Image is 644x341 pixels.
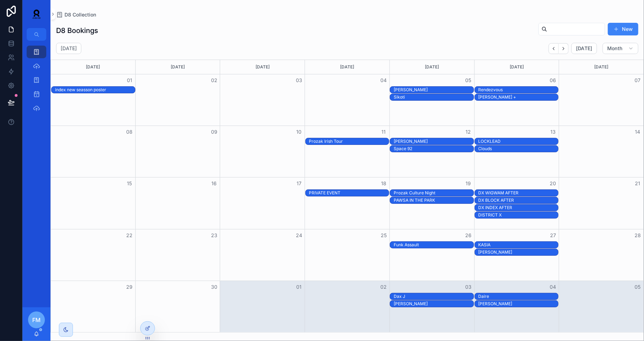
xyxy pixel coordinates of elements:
div: Sikoti [394,94,474,100]
div: KASIA [479,242,558,248]
div: Omar + [479,94,558,100]
div: Prozak Irish Tour [309,138,389,145]
button: 30 [210,283,218,291]
button: 11 [379,128,388,136]
div: index new seasson poster [55,87,135,93]
button: 24 [295,231,303,240]
div: Dax J [394,293,474,300]
div: Prozak Culture Night [394,190,474,196]
button: 16 [210,179,218,188]
button: 18 [379,179,388,188]
button: 01 [126,76,134,85]
button: 04 [549,283,557,291]
button: 10 [295,128,303,136]
button: 03 [464,283,473,291]
button: 14 [633,128,642,136]
div: [DATE] [476,60,558,74]
button: 01 [295,283,303,291]
div: Month View [50,60,644,333]
button: 29 [126,283,134,291]
span: D8 Collection [65,11,96,18]
div: scrollable content [22,41,50,123]
div: KASIA [479,242,558,248]
div: DX INDEX AFTER [479,205,558,210]
div: PAWSA IN THE PARK [394,197,474,203]
button: 05 [464,76,473,85]
div: [PERSON_NAME] [394,301,474,307]
button: 07 [633,76,642,85]
div: Daire [479,293,558,300]
button: 21 [633,179,642,188]
div: [PERSON_NAME] [394,87,474,93]
span: Month [607,45,623,52]
div: [DATE] [560,60,643,74]
div: Prozak Culture Night [394,190,474,196]
button: Next [559,43,569,54]
div: LOCKLEAD [479,139,558,144]
button: 09 [210,128,218,136]
button: 25 [379,231,388,240]
div: Yousuke Yukimatsu [479,301,558,307]
button: 22 [126,231,134,240]
button: New [608,23,638,35]
div: index new seasson poster [55,87,135,93]
div: Dax J [394,294,474,299]
button: 15 [126,179,134,188]
div: Space 92 [394,146,474,152]
div: Sikoti [394,94,474,100]
button: 26 [464,231,473,240]
div: [PERSON_NAME] [479,249,558,255]
div: Prozak Irish Tour [309,139,389,144]
div: LOCKLEAD [479,138,558,145]
img: App logo [28,8,45,20]
button: 02 [379,283,388,291]
button: 17 [295,179,303,188]
span: FM [32,316,41,324]
div: Funk Assault [394,242,474,248]
div: Rendezvous [479,87,558,93]
button: 27 [549,231,557,240]
div: Clouds [479,146,558,152]
button: 13 [549,128,557,136]
button: 06 [549,76,557,85]
div: [DATE] [221,60,304,74]
div: Paul Van Dyk [394,301,474,307]
button: 19 [464,179,473,188]
div: Funk Assault [394,242,474,248]
div: DISTRICT X [479,212,558,218]
div: [PERSON_NAME] [394,139,474,144]
div: DX WIGWAM AFTER [479,190,558,196]
div: [DATE] [137,60,219,74]
div: [DATE] [52,60,134,74]
div: PRIVATE EVENT [309,190,389,196]
div: DISTRICT X [479,212,558,218]
h2: [DATE] [61,45,77,52]
div: Fatima Hajji [394,87,474,93]
div: DX WIGWAM AFTER [479,190,558,196]
div: DX BLOCK AFTER [479,198,558,203]
button: Month [603,43,638,54]
button: Back [549,43,559,54]
button: 02 [210,76,218,85]
div: [PERSON_NAME] [479,301,558,307]
div: PRIVATE EVENT [309,190,389,196]
button: [DATE] [571,43,597,54]
div: PAWSA IN THE PARK [394,198,474,203]
div: Daire [479,294,558,299]
div: Dom Whiting [479,249,558,255]
a: D8 Collection [56,11,96,18]
div: DX INDEX AFTER [479,205,558,211]
div: [DATE] [391,60,473,74]
div: Clouds [479,146,558,152]
div: DX BLOCK AFTER [479,197,558,203]
div: SOSA [394,138,474,145]
button: 20 [549,179,557,188]
button: 12 [464,128,473,136]
div: [PERSON_NAME] + [479,94,558,100]
h1: D8 Bookings [56,26,98,35]
div: Space 92 [394,146,474,152]
div: [DATE] [306,60,388,74]
span: [DATE] [576,45,592,52]
button: 08 [126,128,134,136]
button: 04 [379,76,388,85]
